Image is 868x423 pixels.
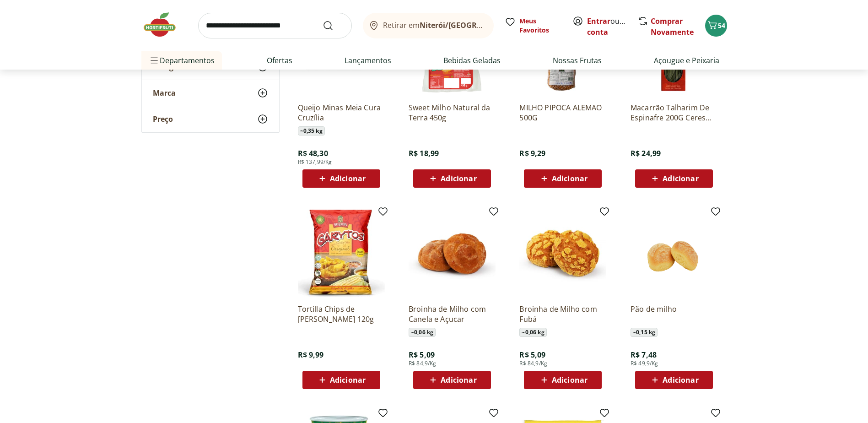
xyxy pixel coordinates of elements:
span: ou [587,16,628,38]
a: Comprar Novamente [651,16,694,37]
button: Adicionar [635,169,713,188]
span: R$ 5,09 [409,350,435,360]
a: MILHO PIPOCA ALEMAO 500G [519,103,606,123]
span: R$ 84,9/Kg [519,360,547,367]
span: R$ 18,99 [409,148,439,158]
a: Ofertas [267,55,292,66]
span: Adicionar [330,376,366,384]
span: Preço [153,114,173,124]
span: R$ 9,29 [519,148,545,158]
img: Hortifruti [141,11,187,38]
span: R$ 24,99 [631,148,661,158]
span: Marca [153,88,176,98]
span: ~ 0,35 kg [298,126,325,136]
span: Departamentos [149,49,215,71]
span: ~ 0,15 kg [631,328,658,337]
a: Nossas Frutas [553,55,602,66]
span: ~ 0,06 kg [519,328,546,337]
a: Tortilla Chips de [PERSON_NAME] 120g [298,304,385,324]
span: R$ 7,48 [631,350,657,360]
span: R$ 49,9/Kg [631,360,658,367]
span: R$ 9,99 [298,350,324,360]
span: R$ 137,99/Kg [298,158,332,166]
span: R$ 84,9/Kg [409,360,437,367]
a: Pão de milho [631,304,717,324]
button: Adicionar [413,169,491,188]
span: Adicionar [663,175,698,182]
span: R$ 5,09 [519,350,545,360]
a: Lançamentos [345,55,391,66]
img: Broinha de Milho com Fubá [519,210,606,297]
button: Adicionar [302,371,380,389]
a: Entrar [587,16,610,26]
span: Retirar em [383,21,484,29]
a: Meus Favoritos [505,16,561,35]
button: Adicionar [635,371,713,389]
a: Broinha de Milho com Canela e Açucar [409,304,496,324]
a: Queijo Minas Meia Cura Cruzília [298,103,385,123]
button: Adicionar [524,169,602,188]
span: Adicionar [441,175,476,182]
span: Adicionar [330,175,366,182]
span: Adicionar [663,376,698,384]
img: Tortilla Chips de Milho Garytos Sequoia 120g [298,210,385,297]
span: R$ 48,30 [298,148,328,158]
a: Açougue e Peixaria [654,55,719,66]
span: Adicionar [441,376,476,384]
span: Adicionar [552,175,588,182]
button: Preço [142,106,279,132]
a: Criar conta [587,16,637,37]
span: 54 [718,21,725,30]
b: Niterói/[GEOGRAPHIC_DATA] [420,20,524,30]
span: Meus Favoritos [519,16,561,35]
button: Carrinho [705,15,727,37]
span: Adicionar [552,376,588,384]
button: Submit Search [323,20,345,31]
button: Adicionar [413,371,491,389]
button: Adicionar [302,169,380,188]
a: Bebidas Geladas [443,55,501,66]
a: Macarrão Talharim De Espinafre 200G Ceres [GEOGRAPHIC_DATA] [631,103,717,123]
button: Retirar emNiterói/[GEOGRAPHIC_DATA] [363,13,494,38]
button: Adicionar [524,371,602,389]
a: Broinha de Milho com Fubá [519,304,606,324]
img: Broinha de Milho com Canela e Açucar [409,210,496,297]
button: Menu [149,49,160,71]
span: ~ 0,06 kg [409,328,436,337]
input: search [198,13,352,38]
a: Sweet Milho Natural da Terra 450g [409,103,496,123]
img: Pão de milho [631,210,717,297]
button: Marca [142,80,279,106]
